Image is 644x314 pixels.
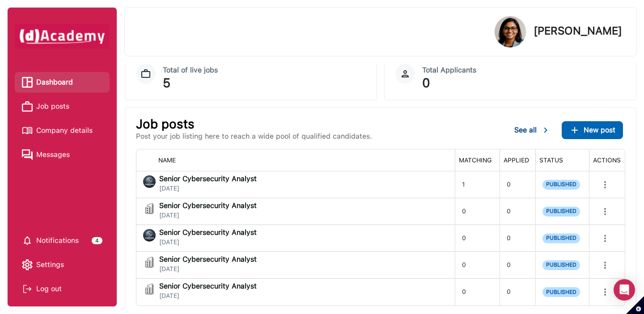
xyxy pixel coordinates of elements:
[593,157,621,164] span: ACTIONS
[22,259,33,270] img: setting
[159,265,257,273] span: [DATE]
[596,176,614,194] button: more
[539,157,563,164] span: STATUS
[22,282,102,296] div: Log out
[540,125,551,136] img: ...
[22,149,33,160] img: Messages icon
[596,256,614,274] button: more
[626,296,644,314] button: Set cookie preferences
[500,225,535,251] div: 0
[36,76,73,89] span: Dashboard
[455,198,500,225] div: 0
[159,185,257,192] span: [DATE]
[159,229,257,236] span: Senior Cybersecurity Analyst
[163,64,366,76] div: Total of live jobs
[159,202,257,209] span: Senior Cybersecurity Analyst
[569,125,580,136] img: ...
[159,292,257,300] span: [DATE]
[22,124,102,137] a: Company details iconCompany details
[542,287,580,297] span: PUBLISHED
[562,121,623,139] button: ...New post
[22,100,102,113] a: Job posts iconJob posts
[159,175,257,182] span: Senior Cybersecurity Analyst
[542,233,580,243] span: PUBLISHED
[500,171,535,198] div: 0
[455,279,500,306] div: 0
[614,279,635,301] div: Open Intercom Messenger
[534,25,622,36] p: [PERSON_NAME]
[22,125,33,136] img: Company details icon
[500,198,535,225] div: 0
[22,148,102,161] a: Messages iconMessages
[159,256,257,263] span: Senior Cybersecurity Analyst
[136,64,156,84] img: Job Dashboard
[143,175,156,188] img: jobi
[514,126,537,134] span: See all
[542,260,580,270] span: PUBLISHED
[159,238,257,246] span: [DATE]
[459,157,491,164] span: MATCHING
[22,101,33,112] img: Job posts icon
[143,229,156,242] img: jobi
[500,279,535,306] div: 0
[136,119,372,129] p: Job posts
[158,157,176,164] span: NAME
[455,225,500,251] div: 0
[596,203,614,221] button: more
[542,207,580,216] span: PUBLISHED
[596,283,614,301] button: more
[159,283,257,290] span: Senior Cybersecurity Analyst
[596,229,614,247] button: more
[395,64,415,84] img: Icon Circle
[500,252,535,278] div: 0
[422,64,625,76] div: Total Applicants
[36,258,64,272] span: Settings
[542,180,580,190] span: PUBLISHED
[143,202,156,215] img: jobi
[584,126,615,134] span: New post
[22,76,102,89] a: Dashboard iconDashboard
[143,283,156,295] img: jobi
[504,157,529,164] span: APPLIED
[159,212,257,219] span: [DATE]
[455,252,500,278] div: 0
[15,24,110,49] img: dAcademy
[22,235,33,246] img: setting
[136,131,372,142] p: Post your job listing here to reach a wide pool of qualified candidates.
[36,124,93,137] span: Company details
[22,284,33,294] img: Log out
[507,121,558,139] button: See all...
[36,234,79,247] span: Notifications
[422,76,625,89] div: 0
[455,171,500,198] div: 1
[143,256,156,268] img: jobi
[22,77,33,88] img: Dashboard icon
[36,100,69,113] span: Job posts
[92,237,102,244] div: 4
[36,148,70,161] span: Messages
[163,76,366,89] div: 5
[495,16,526,47] img: Profile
